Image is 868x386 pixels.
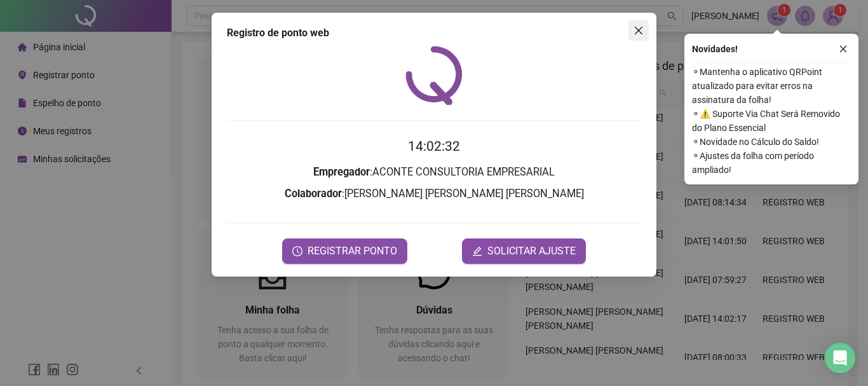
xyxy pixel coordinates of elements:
[692,65,851,107] span: ⚬ Mantenha o aplicativo QRPoint atualizado para evitar erros na assinatura da folha!
[692,42,738,56] span: Novidades !
[487,244,576,259] span: SOLICITAR AJUSTE
[634,25,644,36] span: close
[227,186,641,202] h3: : [PERSON_NAME] [PERSON_NAME] [PERSON_NAME]
[825,343,855,373] div: Open Intercom Messenger
[692,107,851,135] span: ⚬ ⚠️ Suporte Via Chat Será Removido do Plano Essencial
[292,246,302,256] span: clock-circle
[227,164,641,181] h3: : ACONTE CONSULTORIA EMPRESARIAL
[472,246,482,256] span: edit
[839,45,848,53] span: close
[405,46,463,105] img: QRPoint
[308,244,397,259] span: REGISTRAR PONTO
[628,20,649,41] button: Close
[285,188,342,200] strong: Colaborador
[408,139,460,154] time: 14:02:32
[692,149,851,177] span: ⚬ Ajustes da folha com período ampliado!
[227,25,641,41] div: Registro de ponto web
[692,135,851,149] span: ⚬ Novidade no Cálculo do Saldo!
[282,238,407,264] button: REGISTRAR PONTO
[462,238,586,264] button: editSOLICITAR AJUSTE
[313,166,370,178] strong: Empregador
